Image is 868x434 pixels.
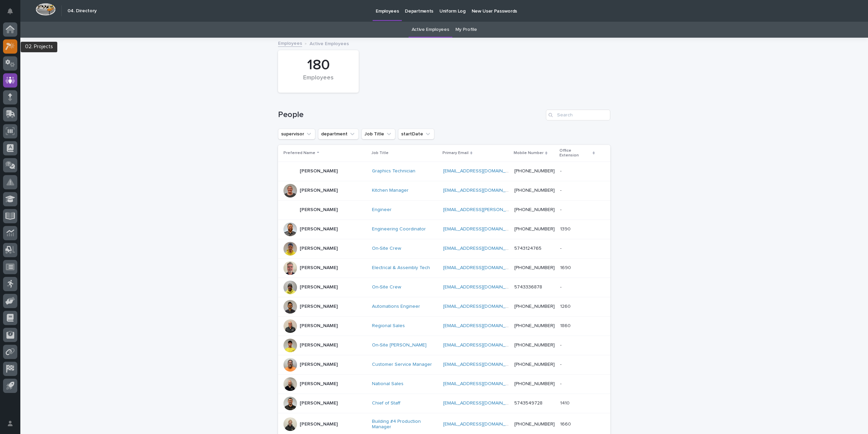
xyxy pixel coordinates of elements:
a: Graphics Technician [372,168,415,174]
a: [EMAIL_ADDRESS][DOMAIN_NAME] [443,401,520,405]
tr: [PERSON_NAME]Engineer [EMAIL_ADDRESS][PERSON_NAME][DOMAIN_NAME] [PHONE_NUMBER]-- [278,200,610,220]
a: [EMAIL_ADDRESS][DOMAIN_NAME] [443,343,520,347]
p: - [560,341,563,348]
a: 5743124765 [514,246,541,251]
p: 1690 [560,264,572,271]
tr: [PERSON_NAME]On-Site Crew [EMAIL_ADDRESS][DOMAIN_NAME] 5743124765-- [278,239,610,258]
a: [PHONE_NUMBER] [514,323,555,328]
p: [PERSON_NAME] [300,207,338,213]
a: On-Site Crew [372,284,401,290]
p: [PERSON_NAME] [300,284,338,290]
p: 1860 [560,322,572,329]
p: - [560,186,563,193]
a: [EMAIL_ADDRESS][DOMAIN_NAME] [443,362,520,367]
a: On-Site Crew [372,246,401,251]
a: [PHONE_NUMBER] [514,381,555,386]
tr: [PERSON_NAME]On-Site Crew [EMAIL_ADDRESS][DOMAIN_NAME] 5743336878-- [278,278,610,297]
p: - [560,360,563,367]
a: Regional Sales [372,323,405,329]
p: - [560,283,563,290]
button: Notifications [3,4,17,18]
a: Customer Service Manager [372,362,432,367]
tr: [PERSON_NAME]Automations Engineer [EMAIL_ADDRESS][DOMAIN_NAME] [PHONE_NUMBER]12601260 [278,297,610,316]
p: - [560,206,563,213]
a: [PHONE_NUMBER] [514,188,555,193]
p: [PERSON_NAME] [300,226,338,232]
tr: [PERSON_NAME]National Sales [EMAIL_ADDRESS][DOMAIN_NAME] [PHONE_NUMBER]-- [278,374,610,394]
p: 1390 [560,225,572,232]
a: [PHONE_NUMBER] [514,169,555,173]
button: supervisor [278,129,315,139]
a: [PHONE_NUMBER] [514,304,555,309]
p: Job Title [371,149,389,157]
tr: [PERSON_NAME]On-Site [PERSON_NAME] [EMAIL_ADDRESS][DOMAIN_NAME] [PHONE_NUMBER]-- [278,336,610,355]
p: Preferred Name [283,149,315,157]
a: [PHONE_NUMBER] [514,227,555,231]
a: [EMAIL_ADDRESS][DOMAIN_NAME] [443,422,520,427]
tr: [PERSON_NAME]Customer Service Manager [EMAIL_ADDRESS][DOMAIN_NAME] [PHONE_NUMBER]-- [278,355,610,374]
div: 180 [290,57,347,74]
p: Office Extension [559,147,591,159]
p: 1410 [560,399,571,406]
a: [EMAIL_ADDRESS][DOMAIN_NAME] [443,227,520,231]
tr: [PERSON_NAME]Graphics Technician [EMAIL_ADDRESS][DOMAIN_NAME] [PHONE_NUMBER]-- [278,162,610,181]
a: Electrical & Assembly Tech [372,265,430,271]
p: - [560,244,563,251]
a: [EMAIL_ADDRESS][DOMAIN_NAME] [443,246,520,251]
p: [PERSON_NAME] [300,265,338,271]
p: [PERSON_NAME] [300,421,338,427]
p: - [560,167,563,174]
tr: [PERSON_NAME]Chief of Staff [EMAIL_ADDRESS][DOMAIN_NAME] 574354972814101410 [278,394,610,413]
p: [PERSON_NAME] [300,400,338,406]
tr: [PERSON_NAME]Electrical & Assembly Tech [EMAIL_ADDRESS][DOMAIN_NAME] [PHONE_NUMBER]16901690 [278,258,610,278]
a: Engineer [372,207,392,213]
div: Notifications [8,8,17,19]
p: Primary Email [442,149,469,157]
p: [PERSON_NAME] [300,168,338,174]
p: Mobile Number [514,149,544,157]
p: [PERSON_NAME] [300,362,338,367]
a: My Profile [455,22,477,38]
p: 1660 [560,420,572,427]
a: [PHONE_NUMBER] [514,343,555,347]
a: [EMAIL_ADDRESS][DOMAIN_NAME] [443,381,520,386]
p: Active Employees [310,39,349,47]
a: On-Site [PERSON_NAME] [372,342,427,348]
img: Workspace Logo [36,3,56,16]
a: 5743336878 [514,285,542,289]
h1: People [278,110,543,120]
a: National Sales [372,381,403,387]
a: Employees [278,39,302,47]
p: [PERSON_NAME] [300,246,338,251]
button: startDate [398,129,434,139]
a: Automations Engineer [372,304,420,309]
a: Building #4 Production Manager [372,419,438,430]
a: [EMAIL_ADDRESS][DOMAIN_NAME] [443,188,520,193]
a: Active Employees [412,22,449,38]
div: Employees [290,74,347,89]
a: Chief of Staff [372,400,400,406]
p: [PERSON_NAME] [300,342,338,348]
p: [PERSON_NAME] [300,304,338,309]
a: [PHONE_NUMBER] [514,362,555,367]
a: [EMAIL_ADDRESS][DOMAIN_NAME] [443,304,520,309]
a: [EMAIL_ADDRESS][DOMAIN_NAME] [443,323,520,328]
a: 5743549728 [514,401,542,405]
p: [PERSON_NAME] [300,323,338,329]
p: - [560,380,563,387]
input: Search [546,110,610,120]
a: [EMAIL_ADDRESS][DOMAIN_NAME] [443,265,520,270]
h2: 04. Directory [67,8,97,14]
p: [PERSON_NAME] [300,188,338,193]
button: Job Title [361,129,395,139]
a: [PHONE_NUMBER] [514,207,555,212]
tr: [PERSON_NAME]Engineering Coordinator [EMAIL_ADDRESS][DOMAIN_NAME] [PHONE_NUMBER]13901390 [278,220,610,239]
a: [PHONE_NUMBER] [514,265,555,270]
tr: [PERSON_NAME]Regional Sales [EMAIL_ADDRESS][DOMAIN_NAME] [PHONE_NUMBER]18601860 [278,316,610,336]
a: [PHONE_NUMBER] [514,422,555,427]
button: department [318,129,359,139]
tr: [PERSON_NAME]Kitchen Manager [EMAIL_ADDRESS][DOMAIN_NAME] [PHONE_NUMBER]-- [278,181,610,200]
p: 1260 [560,302,572,309]
a: [EMAIL_ADDRESS][PERSON_NAME][DOMAIN_NAME] [443,207,557,212]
